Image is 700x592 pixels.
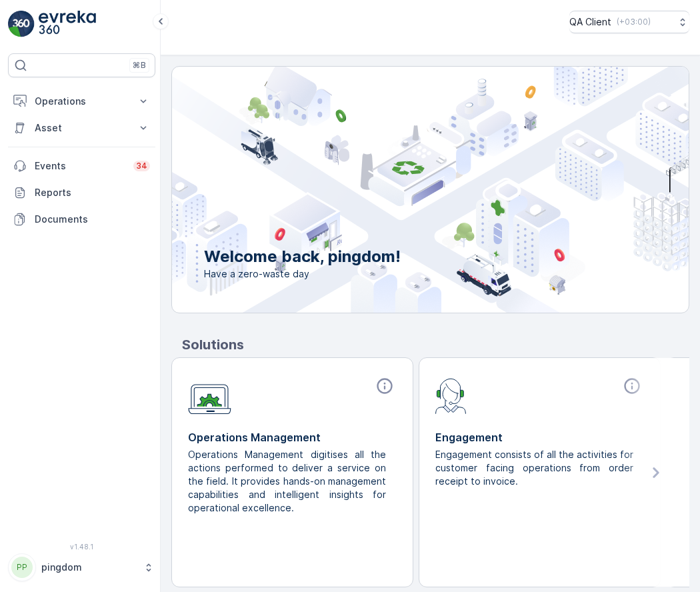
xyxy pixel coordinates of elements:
span: Have a zero-waste day [204,267,401,281]
p: Operations Management [188,429,397,445]
button: PPpingdom [8,553,155,581]
div: PP [11,557,33,578]
span: v 1.48.1 [8,543,155,551]
p: ⌘B [133,60,146,71]
button: Asset [8,115,155,141]
p: Welcome back, pingdom! [204,246,401,267]
img: module-icon [435,377,467,414]
p: Asset [35,121,129,135]
p: Solutions [182,335,689,355]
img: city illustration [112,67,689,313]
p: Operations [35,95,129,108]
p: Reports [35,186,150,199]
p: Operations Management digitises all the actions performed to deliver a service on the field. It p... [188,448,386,515]
a: Reports [8,179,155,206]
a: Events34 [8,153,155,179]
p: 34 [136,161,147,171]
p: Documents [35,213,150,226]
img: module-icon [188,377,231,415]
p: pingdom [41,561,137,574]
p: ( +03:00 ) [617,17,651,27]
p: QA Client [569,15,611,29]
button: Operations [8,88,155,115]
img: logo [8,11,35,37]
p: Engagement consists of all the activities for customer facing operations from order receipt to in... [435,448,633,488]
p: Events [35,159,125,173]
p: Engagement [435,429,644,445]
img: logo_light-DOdMpM7g.png [39,11,96,37]
a: Documents [8,206,155,233]
button: QA Client(+03:00) [569,11,689,33]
